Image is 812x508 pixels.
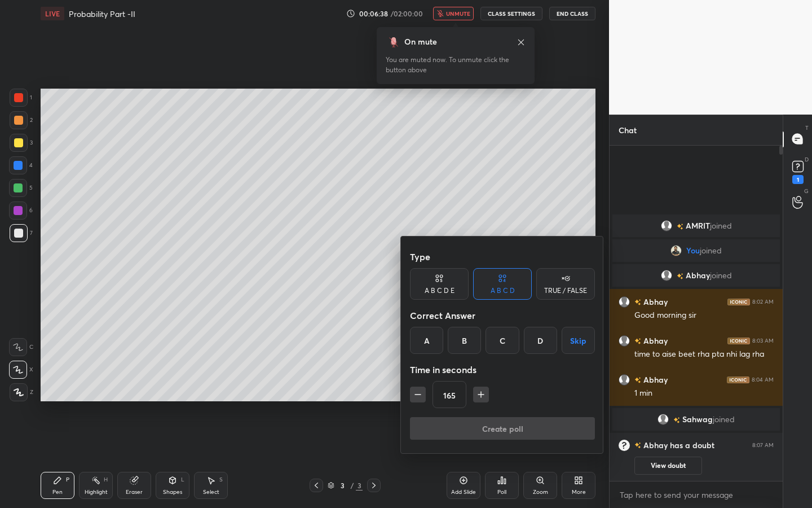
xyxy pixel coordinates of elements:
[524,327,557,354] div: D
[486,327,519,354] div: C
[410,327,443,354] div: A
[448,327,481,354] div: B
[544,287,587,294] div: TRUE / FALSE
[410,358,595,381] div: Time in seconds
[425,287,454,294] div: A B C D E
[491,287,515,294] div: A B C D
[410,304,595,327] div: Correct Answer
[410,246,595,268] div: Type
[562,327,595,354] button: Skip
